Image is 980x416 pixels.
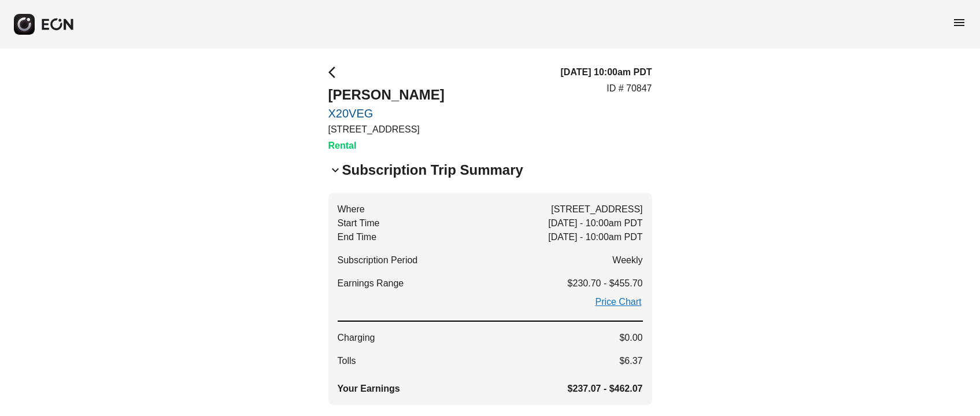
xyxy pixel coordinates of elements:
[952,16,966,30] span: menu
[338,216,380,230] span: Start Time
[612,253,642,267] span: Weekly
[328,123,445,137] p: [STREET_ADDRESS]
[338,253,418,267] span: Subscription Period
[551,203,642,216] span: [STREET_ADDRESS]
[328,106,445,120] a: X20VEG
[328,65,342,79] span: arrow_back_ios
[607,82,652,95] p: ID # 70847
[619,331,642,345] span: $0.00
[338,354,356,368] span: Tolls
[328,163,342,177] span: keyboard_arrow_down
[328,139,445,153] h3: Rental
[568,382,643,396] span: $237.07 - $462.07
[619,354,642,368] span: $6.37
[548,230,642,244] span: [DATE] - 10:00am PDT
[568,277,643,290] span: $230.70 - $455.70
[338,331,375,345] span: Charging
[561,65,652,79] h3: [DATE] 10:00am PDT
[338,230,377,244] span: End Time
[594,295,642,309] a: Price Chart
[328,193,652,405] button: Where[STREET_ADDRESS]Start Time[DATE] - 10:00am PDTEnd Time[DATE] - 10:00am PDTSubscription Perio...
[338,277,404,290] span: Earnings Range
[338,203,365,216] span: Where
[548,216,642,230] span: [DATE] - 10:00am PDT
[328,86,445,104] h2: [PERSON_NAME]
[338,382,400,396] span: Your Earnings
[342,161,523,179] h2: Subscription Trip Summary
